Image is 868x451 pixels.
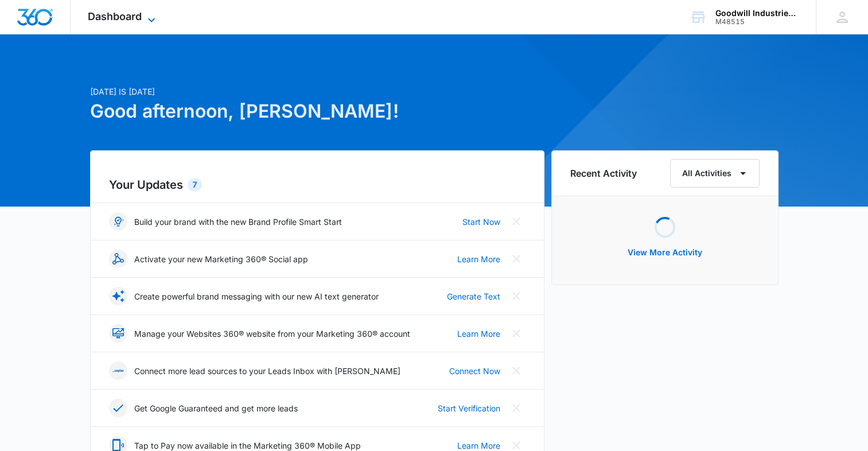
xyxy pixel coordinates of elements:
[134,216,342,228] p: Build your brand with the new Brand Profile Smart Start
[715,18,799,26] div: account id
[88,10,142,22] span: Dashboard
[438,402,500,414] a: Start Verification
[457,253,500,265] a: Learn More
[570,166,637,180] h6: Recent Activity
[134,328,410,340] p: Manage your Websites 360® website from your Marketing 360® account
[457,328,500,340] a: Learn More
[507,324,526,343] button: Close
[134,290,379,302] p: Create powerful brand messaging with our new AI text generator
[134,402,298,414] p: Get Google Guaranteed and get more leads
[134,253,308,265] p: Activate your new Marketing 360® Social app
[507,250,526,268] button: Close
[507,361,526,380] button: Close
[507,287,526,305] button: Close
[134,365,400,377] p: Connect more lead sources to your Leads Inbox with [PERSON_NAME]
[449,365,500,377] a: Connect Now
[616,239,714,266] button: View More Activity
[90,85,544,98] p: [DATE] is [DATE]
[447,290,500,302] a: Generate Text
[109,176,526,193] h2: Your Updates
[670,159,760,188] button: All Activities
[188,178,202,192] div: 7
[90,98,544,125] h1: Good afternoon, [PERSON_NAME]!
[462,216,500,228] a: Start Now
[507,399,526,417] button: Close
[507,212,526,231] button: Close
[715,9,799,18] div: account name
